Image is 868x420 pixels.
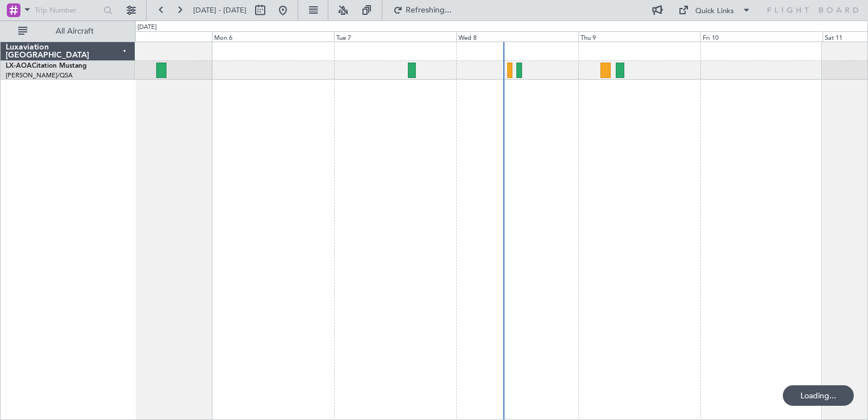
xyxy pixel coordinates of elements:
[783,385,854,406] div: Loading...
[695,6,734,17] div: Quick Links
[405,6,453,14] span: Refreshing...
[578,31,700,42] div: Thu 9
[456,31,578,42] div: Wed 8
[212,31,334,42] div: Mon 6
[137,23,157,32] div: [DATE]
[35,2,100,19] input: Trip Number
[673,1,757,19] button: Quick Links
[6,63,87,69] a: LX-AOACitation Mustang
[30,27,120,35] span: All Aircraft
[12,22,123,40] button: All Aircraft
[6,63,32,69] span: LX-AOA
[193,5,247,15] span: [DATE] - [DATE]
[90,31,212,42] div: Sun 5
[700,31,823,42] div: Fri 10
[6,71,73,80] a: [PERSON_NAME]/QSA
[388,1,456,19] button: Refreshing...
[334,31,456,42] div: Tue 7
